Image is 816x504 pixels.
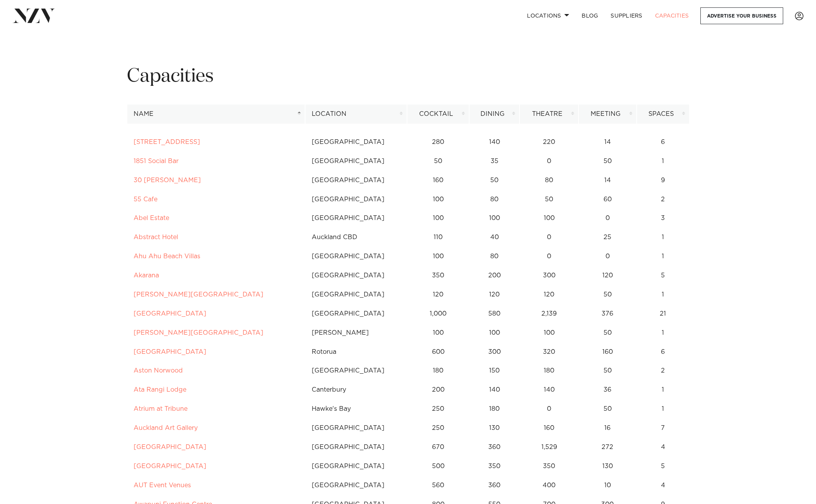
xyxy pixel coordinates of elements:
a: Abel Estate [134,215,169,221]
a: Capacities [649,7,695,24]
td: 140 [469,380,520,399]
td: 6 [637,133,689,152]
td: Auckland CBD [305,228,407,247]
td: [GEOGRAPHIC_DATA] [305,190,407,209]
td: 180 [469,399,520,419]
td: 110 [407,228,470,247]
td: 4 [637,438,689,457]
td: 50 [407,152,470,171]
td: 50 [469,171,520,190]
td: [GEOGRAPHIC_DATA] [305,304,407,323]
a: SUPPLIERS [604,7,648,24]
td: 160 [579,343,637,362]
td: 1 [637,228,689,247]
td: 670 [407,438,470,457]
td: Hawke's Bay [305,399,407,419]
a: [GEOGRAPHIC_DATA] [134,349,206,355]
td: 350 [520,457,579,476]
td: 100 [407,323,470,343]
a: Ata Rangi Lodge [134,387,186,393]
td: [GEOGRAPHIC_DATA] [305,133,407,152]
td: 400 [520,476,579,495]
td: 0 [579,209,637,228]
td: [GEOGRAPHIC_DATA] [305,438,407,457]
td: 200 [407,380,470,399]
td: 150 [469,361,520,380]
td: 0 [579,247,637,266]
td: 50 [579,152,637,171]
td: 350 [407,266,470,285]
td: 0 [520,152,579,171]
td: 200 [469,266,520,285]
td: 14 [579,171,637,190]
td: 50 [579,323,637,343]
a: Atrium at Tribune [134,406,187,412]
th: Theatre: activate to sort column ascending [520,105,579,124]
td: 80 [520,171,579,190]
td: 9 [637,171,689,190]
a: AUT Event Venues [134,482,191,488]
a: Locations [521,7,575,24]
a: [PERSON_NAME][GEOGRAPHIC_DATA] [134,330,263,336]
td: [GEOGRAPHIC_DATA] [305,476,407,495]
a: Ahu Ahu Beach Villas [134,253,200,259]
td: 14 [579,133,637,152]
td: 600 [407,343,470,362]
td: 100 [407,247,470,266]
td: 140 [469,133,520,152]
td: [GEOGRAPHIC_DATA] [305,361,407,380]
td: 5 [637,266,689,285]
td: [GEOGRAPHIC_DATA] [305,171,407,190]
td: 1 [637,152,689,171]
td: 2,139 [520,304,579,323]
td: 21 [637,304,689,323]
td: 0 [520,399,579,419]
a: Akarana [134,272,159,279]
td: 350 [469,457,520,476]
td: 7 [637,419,689,438]
td: 140 [520,380,579,399]
a: 55 Cafe [134,196,157,202]
td: 1 [637,247,689,266]
td: [GEOGRAPHIC_DATA] [305,209,407,228]
td: 160 [520,419,579,438]
th: Name: activate to sort column descending [127,105,305,124]
td: Canterbury [305,380,407,399]
td: 272 [579,438,637,457]
td: 3 [637,209,689,228]
td: 180 [407,361,470,380]
a: Auckland Art Gallery [134,425,198,431]
td: 1,529 [520,438,579,457]
td: 0 [520,247,579,266]
td: 1,000 [407,304,470,323]
td: [GEOGRAPHIC_DATA] [305,285,407,304]
td: 220 [520,133,579,152]
th: Spaces: activate to sort column ascending [637,105,689,124]
td: 500 [407,457,470,476]
td: 60 [579,190,637,209]
td: [PERSON_NAME] [305,323,407,343]
td: 300 [469,343,520,362]
a: [GEOGRAPHIC_DATA] [134,311,206,317]
td: 80 [469,247,520,266]
td: 80 [469,190,520,209]
td: 120 [469,285,520,304]
a: Aston Norwood [134,367,183,374]
td: 1 [637,380,689,399]
td: 50 [579,399,637,419]
td: 0 [520,228,579,247]
a: [STREET_ADDRESS] [134,139,200,145]
td: 50 [520,190,579,209]
td: 300 [520,266,579,285]
td: 130 [579,457,637,476]
td: [GEOGRAPHIC_DATA] [305,266,407,285]
td: 100 [407,209,470,228]
a: 1851 Social Bar [134,158,179,164]
td: 2 [637,361,689,380]
th: Location: activate to sort column ascending [305,105,407,124]
td: 580 [469,304,520,323]
a: Advertise your business [700,7,783,24]
td: 40 [469,228,520,247]
td: 130 [469,419,520,438]
a: [GEOGRAPHIC_DATA] [134,463,206,469]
